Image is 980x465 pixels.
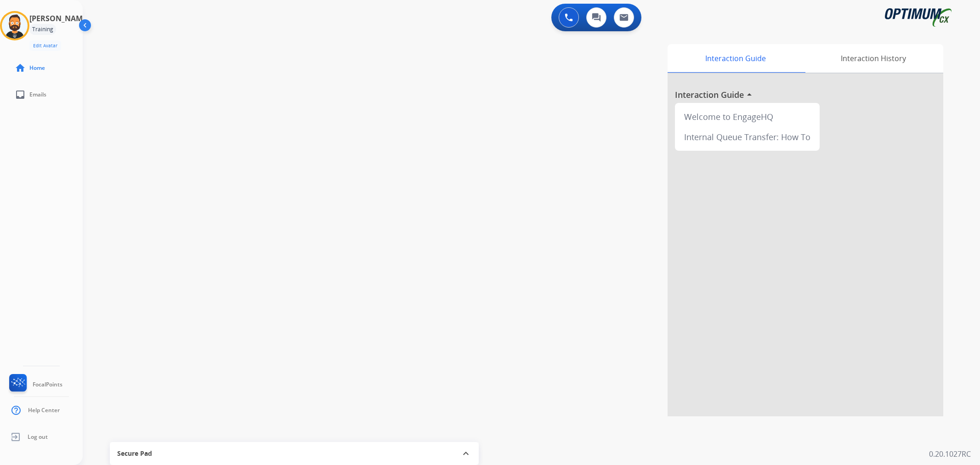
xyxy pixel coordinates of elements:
span: FocalPoints [33,381,62,388]
span: Help Center [28,407,60,414]
div: Interaction History [803,44,943,73]
div: Training [29,24,56,35]
div: Internal Queue Transfer: How To [679,127,816,147]
mat-icon: home [15,62,26,74]
span: Secure Pad [117,449,152,458]
p: 0.20.1027RC [929,448,971,459]
a: FocalPoints [7,374,62,395]
mat-icon: expand_less [460,448,471,459]
div: Welcome to EngageHQ [679,107,816,127]
span: Log out [28,433,48,441]
span: Home [29,64,45,72]
div: Interaction Guide [668,44,803,73]
button: Edit Avatar [29,40,61,51]
img: avatar [2,13,28,39]
h3: [PERSON_NAME] [29,13,89,24]
mat-icon: inbox [15,89,26,100]
span: Emails [29,91,46,98]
